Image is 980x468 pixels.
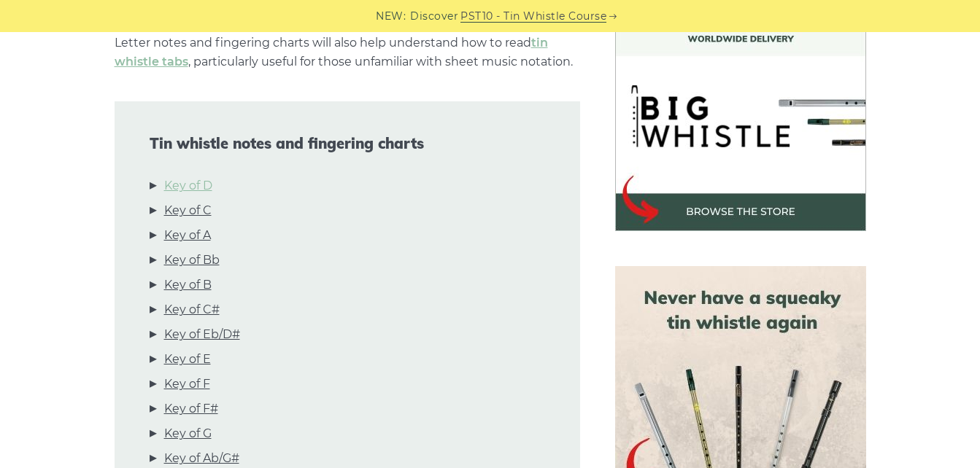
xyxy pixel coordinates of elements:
[164,399,218,418] a: Key of F#
[164,226,211,245] a: Key of A
[164,375,210,394] a: Key of F
[164,251,220,270] a: Key of Bb
[376,8,406,25] span: NEW:
[410,8,458,25] span: Discover
[460,8,606,25] a: PST10 - Tin Whistle Course
[164,424,212,443] a: Key of G
[164,201,212,220] a: Key of C
[164,300,220,319] a: Key of C#
[164,449,239,468] a: Key of Ab/G#
[164,176,212,195] a: Key of D
[164,276,212,295] a: Key of B
[150,135,545,152] span: Tin whistle notes and fingering charts
[164,350,211,369] a: Key of E
[164,325,240,344] a: Key of Eb/D#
